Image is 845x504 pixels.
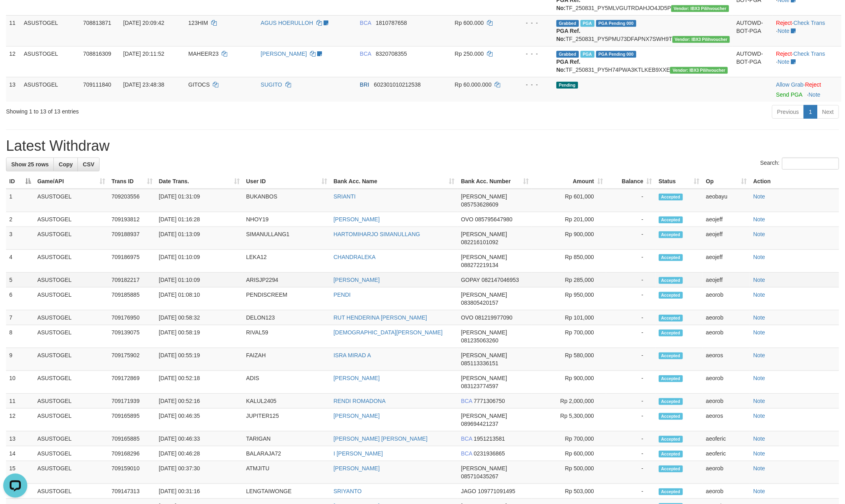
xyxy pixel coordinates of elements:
[334,413,380,419] a: [PERSON_NAME]
[20,46,80,77] td: ASUSTOGEL
[83,20,111,26] span: 708813871
[156,431,243,446] td: [DATE] 00:46:33
[461,239,498,245] span: Copy 082216101092 to clipboard
[606,310,656,325] td: -
[53,158,78,171] a: Copy
[778,28,790,34] a: Note
[733,15,773,46] td: AUTOWD-BOT-PGA
[243,250,330,273] td: LEKA12
[776,81,805,88] span: ·
[659,194,683,200] span: Accepted
[804,105,817,119] a: 1
[156,212,243,227] td: [DATE] 01:16:28
[156,348,243,371] td: [DATE] 00:55:19
[753,254,765,260] a: Note
[532,348,606,371] td: Rp 580,000
[461,254,507,260] span: [PERSON_NAME]
[374,81,421,88] span: Copy 602301010212538 to clipboard
[794,20,825,26] a: Check Trans
[77,158,100,171] a: CSV
[703,325,750,348] td: aeorob
[243,484,330,499] td: LENGTAIWONGE
[606,174,656,189] th: Balance: activate to sort column ascending
[83,51,111,57] span: 708816309
[461,329,507,336] span: [PERSON_NAME]
[334,254,376,260] a: CHANDRALEKA
[455,20,484,26] span: Rp 600.000
[376,51,407,57] span: Copy 8320708355 to clipboard
[261,51,307,57] a: [PERSON_NAME]
[703,250,750,273] td: aeojeff
[243,273,330,287] td: ARISJP2294
[703,431,750,446] td: aeoferic
[753,465,765,472] a: Note
[750,174,839,189] th: Action
[6,212,34,227] td: 2
[123,20,164,26] span: [DATE] 20:09:42
[6,348,34,371] td: 9
[461,450,472,457] span: BCA
[532,461,606,484] td: Rp 500,000
[108,287,156,310] td: 709185885
[34,250,108,273] td: ASUSTOGEL
[753,398,765,404] a: Note
[461,216,473,223] span: OVO
[6,104,346,115] div: Showing 1 to 13 of 13 entries
[334,488,362,494] a: SRIYANTO
[156,371,243,394] td: [DATE] 00:52:18
[6,189,34,212] td: 1
[6,227,34,250] td: 3
[461,291,507,298] span: [PERSON_NAME]
[461,421,498,427] span: Copy 089694421237 to clipboard
[156,325,243,348] td: [DATE] 00:58:19
[6,461,34,484] td: 15
[753,450,765,457] a: Note
[606,431,656,446] td: -
[83,161,94,168] span: CSV
[659,352,683,359] span: Accepted
[753,193,765,200] a: Note
[606,212,656,227] td: -
[108,250,156,273] td: 709186975
[776,20,792,26] a: Reject
[606,189,656,212] td: -
[556,20,579,27] span: Grabbed
[108,325,156,348] td: 709139075
[34,446,108,461] td: ASUSTOGEL
[6,325,34,348] td: 8
[461,465,507,472] span: [PERSON_NAME]
[6,310,34,325] td: 7
[123,51,164,57] span: [DATE] 20:11:52
[532,431,606,446] td: Rp 700,000
[20,15,80,46] td: ASUSTOGEL
[753,413,765,419] a: Note
[606,325,656,348] td: -
[703,227,750,250] td: aeojeff
[580,20,595,27] span: Marked by aeotriv
[334,375,380,381] a: [PERSON_NAME]
[659,466,683,472] span: Accepted
[672,36,730,43] span: Vendor URL: https://payment5.1velocity.biz
[461,375,507,381] span: [PERSON_NAME]
[360,51,371,57] span: BCA
[461,277,480,283] span: GOPAY
[532,409,606,431] td: Rp 5,300,000
[243,446,330,461] td: BALARAJA72
[123,81,164,88] span: [DATE] 23:48:38
[156,174,243,189] th: Date Trans.: activate to sort column ascending
[556,51,579,58] span: Grabbed
[458,174,532,189] th: Bank Acc. Number: activate to sort column ascending
[703,484,750,499] td: aeorob
[334,465,380,472] a: [PERSON_NAME]
[156,310,243,325] td: [DATE] 00:58:32
[659,488,683,495] span: Accepted
[334,450,383,457] a: I [PERSON_NAME]
[776,51,792,57] a: Reject
[243,461,330,484] td: ATMJITU
[606,484,656,499] td: -
[532,189,606,212] td: Rp 601,000
[606,409,656,431] td: -
[108,212,156,227] td: 709193812
[703,189,750,212] td: aeobayu
[243,394,330,409] td: KALUL2405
